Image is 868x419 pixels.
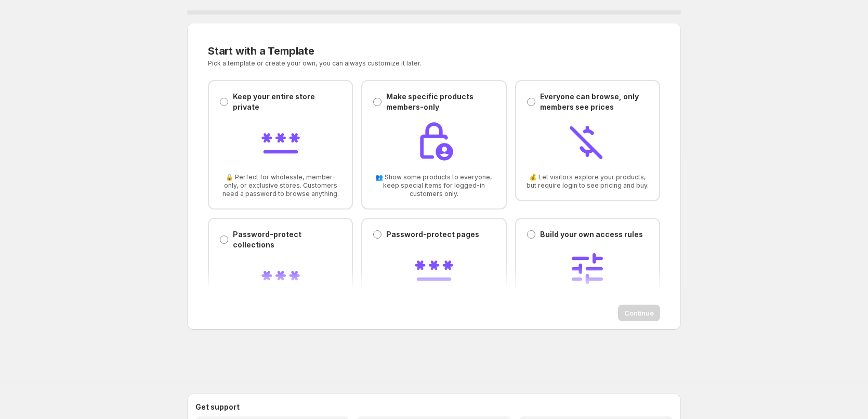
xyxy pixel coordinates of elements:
img: Password-protect pages [413,248,455,290]
img: Make specific products members-only [413,121,455,162]
span: 🔒 Perfect for wholesale, member-only, or exclusive stores. Customers need a password to browse an... [219,173,341,198]
img: Password-protect collections [260,258,301,300]
h2: Get support [195,402,673,412]
img: Keep your entire store private [260,121,301,162]
p: Build your own access rules [540,229,643,240]
p: Password-protect pages [386,229,479,240]
p: Everyone can browse, only members see prices [540,91,649,112]
img: Everyone can browse, only members see prices [567,121,608,162]
span: 💰 Let visitors explore your products, but require login to see pricing and buy. [527,173,649,190]
span: 👥 Show some products to everyone, keep special items for logged-in customers only. [373,173,495,198]
p: Make specific products members-only [386,91,495,112]
p: Password-protect collections [233,229,341,250]
p: Pick a template or create your own, you can always customize it later. [208,59,537,68]
p: Keep your entire store private [233,91,341,112]
span: Start with a Template [208,45,314,57]
img: Build your own access rules [567,248,608,290]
